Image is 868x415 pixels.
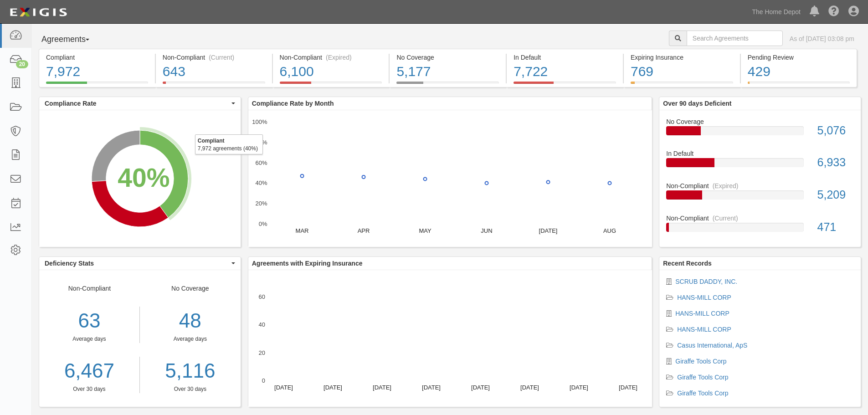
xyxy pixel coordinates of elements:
[675,358,726,365] a: Giraffe Tools Corp
[741,82,857,89] a: Pending Review429
[39,110,241,247] svg: A chart.
[677,326,731,333] a: HANS-MILL CORP
[481,227,492,234] text: JUN
[248,110,652,247] svg: A chart.
[39,31,107,49] button: Agreements
[659,117,861,126] div: No Coverage
[828,6,839,17] i: Help Center - Complianz
[163,62,265,82] div: 643
[280,62,382,82] div: 6,100
[677,294,731,301] a: HANS-MILL CORP
[195,134,263,154] div: 7,972 agreements (40%)
[677,374,728,381] a: Giraffe Tools Corp
[631,53,733,62] div: Expiring Insurance
[147,385,234,393] div: Over 30 days
[390,82,506,89] a: No Coverage5,177
[252,260,363,267] b: Agreements with Expiring Insurance
[675,278,737,285] a: SCRUB DADDY, INC.
[39,97,241,110] button: Compliance Rate
[748,62,850,82] div: 429
[357,227,370,234] text: APR
[39,357,139,385] div: 6,467
[514,53,616,62] div: In Default
[258,293,265,300] text: 60
[659,214,861,223] div: Non-Compliant
[255,179,267,186] text: 40%
[539,227,557,234] text: [DATE]
[163,53,265,62] div: Non-Compliant (Current)
[419,227,431,234] text: MAY
[46,62,148,82] div: 7,972
[258,349,265,356] text: 20
[262,377,265,384] text: 0
[748,53,850,62] div: Pending Review
[118,159,169,197] div: 40%
[396,62,499,82] div: 5,177
[811,154,861,171] div: 6,933
[39,385,139,393] div: Over 30 days
[258,321,265,328] text: 40
[471,384,490,391] text: [DATE]
[45,99,229,108] span: Compliance Rate
[677,342,747,349] a: Casus International, ApS
[666,214,854,239] a: Non-Compliant(Current)471
[659,149,861,158] div: In Default
[252,100,334,107] b: Compliance Rate by Month
[258,220,267,227] text: 0%
[209,53,234,62] div: (Current)
[687,31,783,46] input: Search Agreements
[280,53,382,62] div: Non-Compliant (Expired)
[326,53,352,62] div: (Expired)
[675,310,729,317] a: HANS-MILL CORP
[663,260,712,267] b: Recent Records
[811,219,861,236] div: 471
[140,284,241,393] div: No Coverage
[39,82,155,89] a: Compliant7,972
[790,34,854,43] div: As of [DATE] 03:08 pm
[45,259,229,268] span: Deficiency Stats
[39,284,140,393] div: Non-Compliant
[39,335,139,343] div: Average days
[713,214,738,223] div: (Current)
[295,227,308,234] text: MAR
[255,159,267,166] text: 60%
[46,53,148,62] div: Compliant
[663,100,731,107] b: Over 90 days Deficient
[666,181,854,214] a: Non-Compliant(Expired)5,209
[747,3,805,21] a: The Home Depot
[373,384,391,391] text: [DATE]
[273,82,389,89] a: Non-Compliant(Expired)6,100
[147,307,234,335] div: 48
[811,187,861,203] div: 5,209
[422,384,441,391] text: [DATE]
[677,389,728,397] a: Giraffe Tools Corp
[396,53,499,62] div: No Coverage
[198,138,225,144] b: Compliant
[39,257,241,270] button: Deficiency Stats
[603,227,616,234] text: AUG
[16,60,28,68] div: 20
[39,307,139,335] div: 63
[507,82,623,89] a: In Default7,722
[811,123,861,139] div: 5,076
[619,384,637,391] text: [DATE]
[147,357,234,385] a: 5,116
[666,149,854,181] a: In Default6,933
[156,82,272,89] a: Non-Compliant(Current)643
[520,384,539,391] text: [DATE]
[666,117,854,149] a: No Coverage5,076
[624,82,740,89] a: Expiring Insurance769
[147,335,234,343] div: Average days
[248,270,652,407] svg: A chart.
[713,181,739,190] div: (Expired)
[659,181,861,190] div: Non-Compliant
[514,62,616,82] div: 7,722
[7,4,70,20] img: logo-5460c22ac91f19d4615b14bd174203de0afe785f0fc80cf4dbbc73dc1793850b.png
[252,118,267,125] text: 100%
[255,200,267,207] text: 20%
[274,384,293,391] text: [DATE]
